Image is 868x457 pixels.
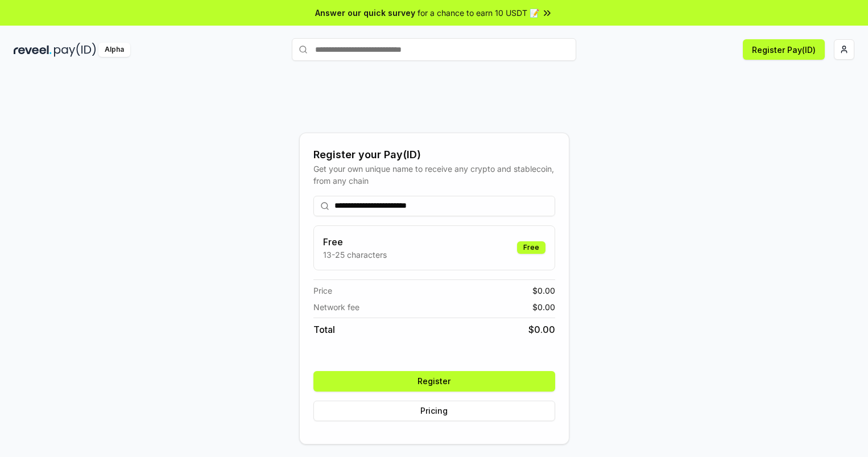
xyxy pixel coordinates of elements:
[323,235,387,249] h3: Free
[313,285,332,297] span: Price
[528,323,555,336] span: $ 0.00
[313,323,335,336] span: Total
[517,241,545,254] div: Free
[743,39,825,60] button: Register Pay(ID)
[313,301,359,313] span: Network fee
[532,285,555,297] span: $ 0.00
[313,163,555,187] div: Get your own unique name to receive any crypto and stablecoin, from any chain
[98,43,130,57] div: Alpha
[313,371,555,392] button: Register
[315,7,415,19] span: Answer our quick survey
[54,43,96,57] img: pay_id
[323,249,387,261] p: 13-25 characters
[418,7,539,19] span: for a chance to earn 10 USDT 📝
[313,147,555,163] div: Register your Pay(ID)
[532,301,555,313] span: $ 0.00
[14,43,52,57] img: reveel_dark
[313,401,555,421] button: Pricing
